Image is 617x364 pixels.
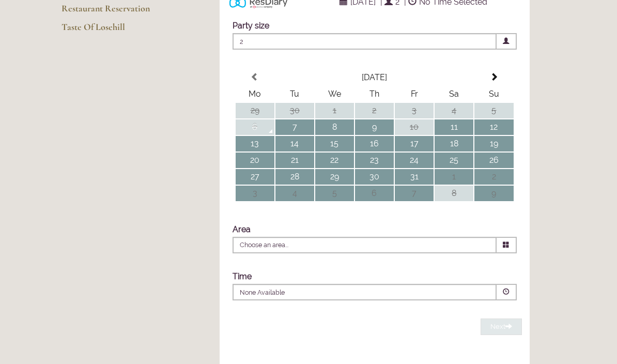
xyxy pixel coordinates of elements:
td: 18 [435,136,473,151]
span: Next [490,323,512,330]
label: Time [233,271,252,281]
td: 29 [315,169,354,185]
span: Previous Month [251,73,259,81]
th: Sa [435,86,473,102]
td: 30 [355,169,394,185]
th: Select Month [275,70,474,85]
td: 7 [275,119,314,135]
td: 21 [275,153,314,168]
span: Next Month [490,73,498,81]
td: 4 [275,186,314,201]
td: 23 [355,153,394,168]
td: 27 [236,169,274,185]
td: 2 [355,103,394,118]
td: 26 [474,153,513,168]
label: Area [233,224,251,234]
th: Su [474,86,513,102]
td: 15 [315,136,354,151]
td: 5 [474,103,513,118]
td: 30 [275,103,314,118]
th: Fr [395,86,434,102]
td: 31 [395,169,434,185]
td: 14 [275,136,314,151]
th: Mo [236,86,274,102]
td: 3 [395,103,434,118]
td: 6 [355,186,394,201]
a: Taste Of Losehill [61,21,160,40]
td: 1 [435,169,473,185]
td: 1 [315,103,354,118]
td: 22 [315,153,354,168]
td: 9 [474,186,513,201]
td: 7 [395,186,434,201]
td: 20 [236,153,274,168]
td: 28 [275,169,314,185]
td: 13 [236,136,274,151]
td: 9 [355,119,394,135]
button: Next [481,318,522,336]
td: 12 [474,119,513,135]
th: Tu [275,86,314,102]
td: 4 [435,103,473,118]
td: 17 [395,136,434,151]
td: 3 [236,186,274,201]
th: We [315,86,354,102]
td: 10 [395,119,434,135]
label: Party size [233,21,269,31]
span: 2 [233,33,497,50]
td: 8 [315,119,354,135]
td: 24 [395,153,434,168]
td: 19 [474,136,513,151]
td: 2 [474,169,513,185]
td: 25 [435,153,473,168]
td: 11 [435,119,473,135]
td: 16 [355,136,394,151]
td: 6 [236,119,274,135]
th: Th [355,86,394,102]
td: 5 [315,186,354,201]
p: None Available [240,288,427,297]
td: 8 [435,186,473,201]
td: 29 [236,103,274,118]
